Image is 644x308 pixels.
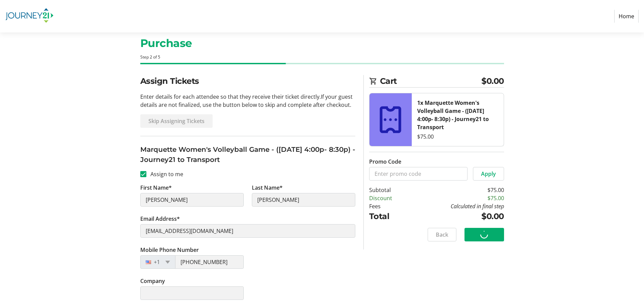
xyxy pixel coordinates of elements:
p: Enter details for each attendee so that they receive their ticket directly. If your guest details... [140,93,355,109]
td: $75.00 [410,194,504,202]
span: $0.00 [481,75,504,87]
button: Apply [473,167,504,181]
label: Company [140,277,165,285]
h3: Marquette Women's Volleyball Game - ([DATE] 4:00p- 8:30p) - Journey21 to Transport [140,144,355,165]
label: First Name* [140,184,172,192]
label: Assign to me [146,170,183,178]
label: Last Name* [252,184,283,192]
label: Promo Code [369,158,401,166]
a: Home [614,10,639,23]
strong: 1x Marquette Women's Volleyball Game - ([DATE] 4:00p- 8:30p) - Journey21 to Transport [417,99,489,131]
td: Total [369,210,410,222]
h2: Assign Tickets [140,75,355,87]
label: Email Address* [140,215,180,223]
label: Mobile Phone Number [140,246,199,254]
td: $75.00 [410,186,504,194]
td: Calculated in final step [410,202,504,210]
div: Step 2 of 5 [140,54,504,60]
td: Discount [369,194,410,202]
td: $0.00 [410,210,504,222]
div: $75.00 [417,133,498,141]
span: Apply [481,170,496,178]
h1: Purchase [140,35,504,51]
input: Enter promo code [369,167,468,181]
input: (201) 555-0123 [175,255,244,269]
td: Subtotal [369,186,410,194]
img: Journey21's Logo [5,3,53,30]
span: Cart [380,75,482,87]
td: Fees [369,202,410,210]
